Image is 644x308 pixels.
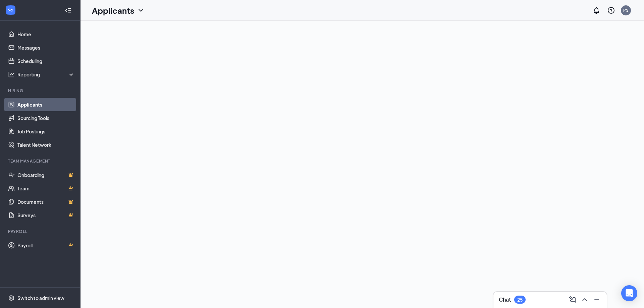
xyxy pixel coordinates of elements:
a: Talent Network [17,138,75,151]
a: Applicants [17,98,75,111]
button: Minimize [591,294,601,305]
svg: Analysis [8,71,15,78]
svg: Notifications [592,6,600,14]
div: Open Intercom Messenger [621,285,637,301]
a: Job Postings [17,125,75,138]
h1: Applicants [92,5,134,16]
svg: Settings [8,295,15,301]
svg: ComposeMessage [569,296,577,304]
svg: WorkstreamLogo [7,7,14,13]
h3: Chat [499,296,511,303]
div: Reporting [17,71,75,78]
div: Team Management [8,158,73,164]
a: PayrollCrown [17,239,75,252]
a: Sourcing Tools [17,111,75,125]
div: Hiring [8,88,73,94]
button: ChevronUp [579,294,589,305]
a: DocumentsCrown [17,195,75,208]
div: PS [623,7,629,13]
svg: Minimize [593,296,601,304]
a: Home [17,27,75,41]
svg: ChevronDown [137,6,145,14]
svg: Collapse [65,7,71,14]
button: ComposeMessage [567,294,577,305]
div: Payroll [8,229,73,234]
div: 25 [517,297,523,303]
a: Messages [17,41,75,54]
a: OnboardingCrown [17,168,75,182]
a: Scheduling [17,54,75,68]
div: Switch to admin view [17,295,64,301]
svg: ChevronUp [581,296,589,304]
svg: QuestionInfo [607,6,615,14]
a: SurveysCrown [17,208,75,222]
a: TeamCrown [17,182,75,195]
